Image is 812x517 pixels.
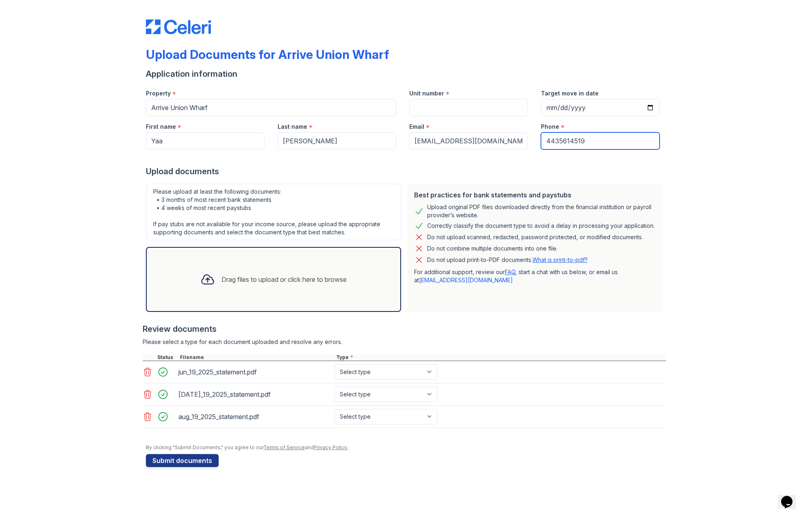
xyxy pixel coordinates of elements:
a: What is print-to-pdf? [532,256,588,263]
div: Type [334,354,666,361]
div: By clicking "Submit Documents," you agree to our and [146,444,666,451]
div: Review documents [143,323,666,335]
div: [DATE]_19_2025_statement.pdf [178,388,331,401]
label: Target move in date [541,89,599,97]
a: FAQ [505,268,515,275]
label: Phone [541,123,559,131]
img: CE_Logo_Blue-a8612792a0a2168367f1c8372b55b34899dd931a85d93a1a3d3e32e68fde9ad4.png [146,19,211,34]
a: Privacy Policy. [314,444,348,450]
div: Upload Documents for Arrive Union Wharf [146,47,389,62]
label: First name [146,123,176,131]
div: Upload original PDF files downloaded directly from the financial institution or payroll provider’... [427,203,656,219]
div: Please upload at least the following documents: • 3 months of most recent bank statements • 4 wee... [146,184,401,240]
div: aug_19_2025_statement.pdf [178,410,331,423]
p: For additional support, review our , start a chat with us below, or email us at [414,268,656,284]
label: Property [146,89,171,97]
div: jun_19_2025_statement.pdf [178,366,331,379]
label: Email [409,123,424,131]
div: Do not combine multiple documents into one file. [427,244,558,253]
p: Do not upload print-to-PDF documents. [427,256,588,264]
div: Status [156,354,178,361]
iframe: chat widget [778,485,804,509]
div: Do not upload scanned, redacted, password protected, or modified documents. [427,232,643,242]
div: Please select a type for each document uploaded and resolve any errors. [143,338,666,346]
div: Filename [178,354,334,361]
a: Terms of Service [263,444,305,450]
div: Best practices for bank statements and paystubs [414,190,656,200]
div: Correctly classify the document type to avoid a delay in processing your application. [427,221,655,231]
label: Last name [278,123,307,131]
a: [EMAIL_ADDRESS][DOMAIN_NAME] [419,277,513,283]
div: Application information [146,68,666,80]
label: Unit number [409,89,444,97]
button: Submit documents [146,454,219,467]
div: Drag files to upload or click here to browse [221,275,347,284]
div: Upload documents [146,166,666,177]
